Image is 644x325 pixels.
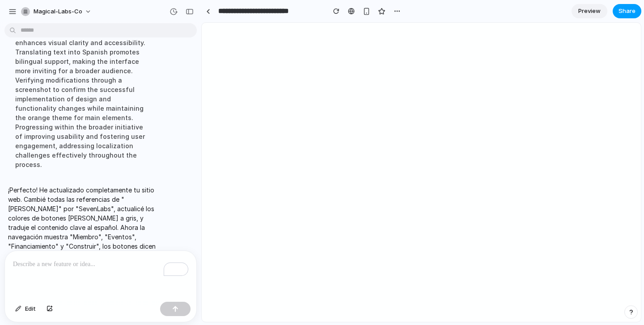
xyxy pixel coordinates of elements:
span: Share [619,7,636,16]
span: Preview [578,7,601,16]
button: magical-labs-co [17,4,96,19]
span: Edit [25,304,36,313]
a: Preview [572,4,607,18]
div: To enrich screen reader interactions, please activate Accessibility in Grammarly extension settings [5,251,196,298]
button: Edit [11,302,40,316]
p: ¡Perfecto! He actualizado completamente tu sitio web. Cambié todas las referencias de "[PERSON_NA... [8,185,157,279]
button: Share [613,4,641,18]
span: magical-labs-co [34,7,82,16]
